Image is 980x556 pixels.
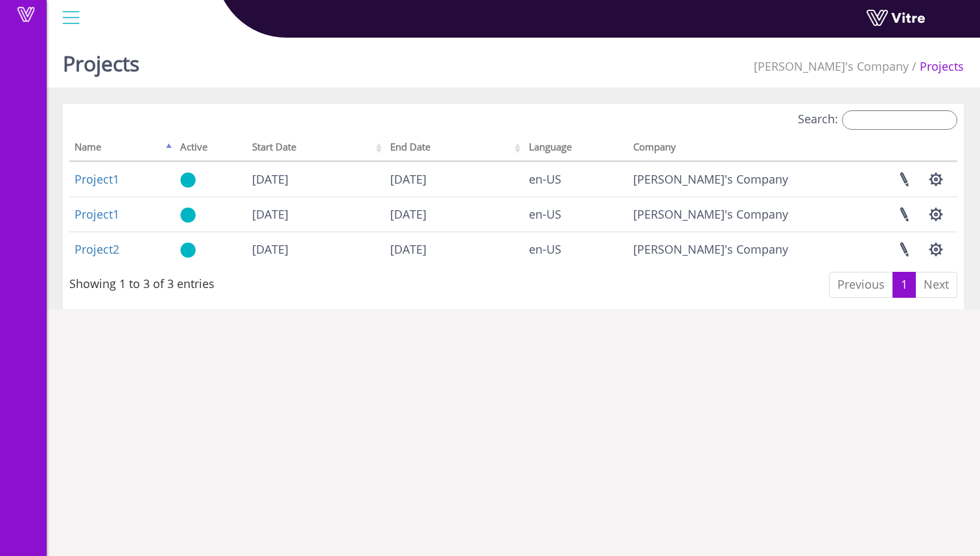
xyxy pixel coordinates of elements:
[75,206,119,222] a: Project1
[180,207,196,223] img: yes
[247,197,386,232] td: [DATE]
[69,137,175,162] th: Name: activate to sort column descending
[524,137,628,162] th: Language
[180,172,196,188] img: yes
[247,137,386,162] th: Start Date: activate to sort column ascending
[63,32,139,88] h1: Projects
[175,137,247,162] th: Active
[633,206,788,222] span: 411
[915,272,957,298] a: Next
[385,162,524,197] td: [DATE]
[247,162,386,197] td: [DATE]
[524,162,628,197] td: en-US
[829,272,893,298] a: Previous
[754,58,909,74] span: 411
[180,242,196,258] img: yes
[75,241,119,257] a: Project2
[798,110,957,130] label: Search:
[628,137,815,162] th: Company
[385,137,524,162] th: End Date: activate to sort column ascending
[842,110,957,130] input: Search:
[524,197,628,232] td: en-US
[892,272,916,298] a: 1
[385,232,524,267] td: [DATE]
[385,197,524,232] td: [DATE]
[633,171,788,187] span: 411
[247,232,386,267] td: [DATE]
[909,58,964,75] li: Projects
[69,271,215,293] div: Showing 1 to 3 of 3 entries
[524,232,628,267] td: en-US
[75,171,119,187] a: Project1
[633,241,788,257] span: 411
